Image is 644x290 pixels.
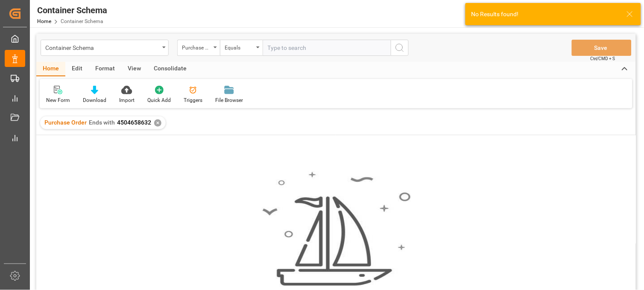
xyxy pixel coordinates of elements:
[37,4,107,17] div: Container Schema
[121,62,147,76] div: View
[89,119,115,126] span: Ends with
[572,40,632,56] button: Save
[184,96,202,104] div: Triggers
[147,96,171,104] div: Quick Add
[119,96,135,104] div: Import
[46,96,70,104] div: New Form
[215,96,243,104] div: File Browser
[177,40,220,56] button: open menu
[182,42,211,52] div: Purchase Order
[471,10,618,19] div: No Results found!
[44,119,87,126] span: Purchase Order
[147,62,193,76] div: Consolidate
[154,119,161,127] div: ✕
[263,40,391,56] input: Type to search
[83,96,106,104] div: Download
[37,18,51,24] a: Home
[591,55,615,62] span: Ctrl/CMD + S
[225,42,254,52] div: Equals
[65,62,89,76] div: Edit
[45,42,159,52] div: Container Schema
[391,40,409,56] button: search button
[41,40,169,56] button: open menu
[89,62,121,76] div: Format
[117,119,151,126] span: 4504658632
[220,40,263,56] button: open menu
[36,62,65,76] div: Home
[261,171,411,287] img: smooth_sailing.jpeg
